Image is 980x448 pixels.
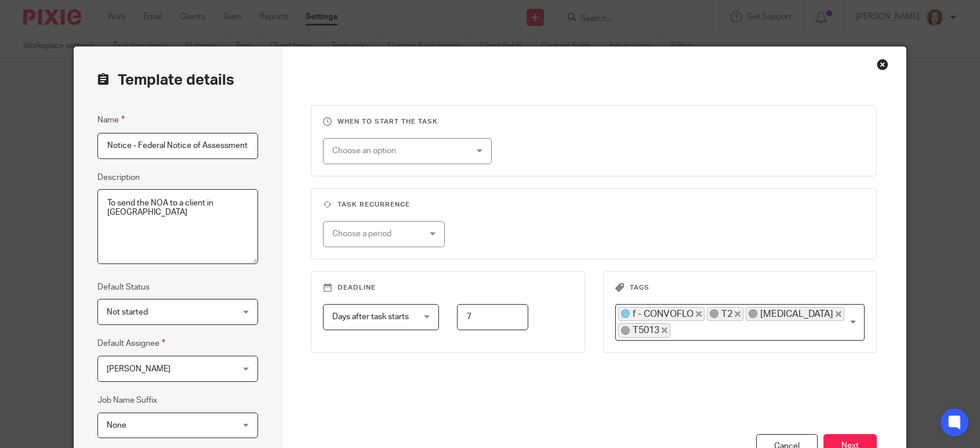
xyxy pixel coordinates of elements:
label: Default Status [97,281,150,293]
label: Description [97,172,140,183]
button: Deselect f - CONVOFLO [696,311,702,317]
span: None [107,421,126,429]
h3: Tags [615,283,865,292]
div: Choose a period [332,222,422,246]
textarea: To send the NOA to a client in [GEOGRAPHIC_DATA] [97,189,259,265]
h3: Task recurrence [323,200,865,209]
div: Close this dialog window [877,59,888,70]
span: [PERSON_NAME] [107,365,170,373]
h3: Deadline [323,283,572,292]
button: Deselect T2 [735,311,741,317]
label: Default Assignee [97,337,165,350]
h2: Template details [97,70,234,90]
span: Not started [107,308,148,316]
span: [MEDICAL_DATA] [760,308,833,320]
span: f - CONVOFLO [633,308,694,320]
span: T2 [721,308,732,320]
div: Search for option [615,304,865,341]
input: Search for option [672,323,858,337]
button: Deselect T5013 [662,327,667,333]
div: Choose an option [332,139,459,163]
label: Name [97,113,125,127]
button: Deselect T3 [836,311,841,317]
span: Days after task starts [332,313,409,321]
h3: When to start the task [323,117,865,127]
label: Job Name Suffix [97,395,157,406]
span: T5013 [633,324,659,337]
